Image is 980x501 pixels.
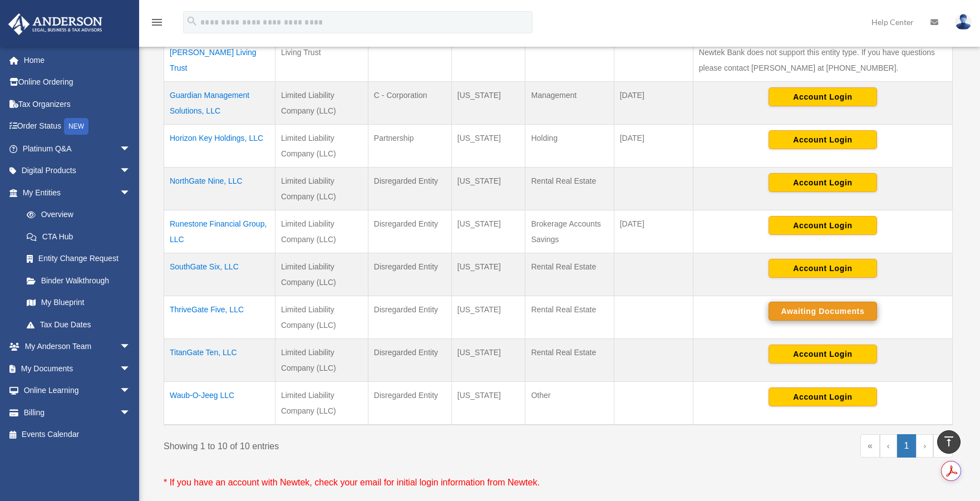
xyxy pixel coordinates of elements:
[693,39,952,82] td: Newtek Bank does not support this entity type. If you have questions please contact [PERSON_NAME]...
[164,475,953,490] p: * If you have an account with Newtek, check your email for initial login information from Newtek.
[120,401,142,424] span: arrow_drop_down
[451,296,525,339] td: [US_STATE]
[368,82,451,125] td: C - Corporation
[16,292,142,314] a: My Blueprint
[8,160,147,182] a: Digital Productsarrow_drop_down
[937,430,961,454] a: vertical_align_top
[275,125,368,168] td: Limited Liability Company (LLC)
[525,339,614,382] td: Rental Real Estate
[769,87,877,106] button: Account Login
[164,210,275,253] td: Runestone Financial Group, LLC
[769,220,877,229] a: Account Login
[769,92,877,101] a: Account Login
[368,125,451,168] td: Partnership
[16,269,142,292] a: Binder Walkthrough
[769,135,877,144] a: Account Login
[8,137,147,160] a: Platinum Q&Aarrow_drop_down
[164,168,275,210] td: NorthGate Nine, LLC
[451,82,525,125] td: [US_STATE]
[897,434,917,458] a: 1
[769,345,877,364] button: Account Login
[368,339,451,382] td: Disregarded Entity
[275,82,368,125] td: Limited Liability Company (LLC)
[16,225,142,248] a: CTA Hub
[164,382,275,425] td: Waub-O-Jeeg LLC
[451,125,525,168] td: [US_STATE]
[525,168,614,210] td: Rental Real Estate
[955,14,972,30] img: User Pic
[186,15,198,27] i: search
[769,387,877,406] button: Account Login
[8,49,147,71] a: Home
[916,434,933,458] a: Next
[275,210,368,253] td: Limited Liability Company (LLC)
[16,248,142,270] a: Entity Change Request
[769,173,877,192] button: Account Login
[769,349,877,358] a: Account Login
[275,339,368,382] td: Limited Liability Company (LLC)
[275,39,368,82] td: Living Trust
[164,296,275,339] td: ThriveGate Five, LLC
[451,168,525,210] td: [US_STATE]
[451,382,525,425] td: [US_STATE]
[164,39,275,82] td: [PERSON_NAME] Living Trust
[769,130,877,149] button: Account Login
[8,357,147,380] a: My Documentsarrow_drop_down
[368,296,451,339] td: Disregarded Entity
[8,71,147,94] a: Online Ordering
[368,253,451,296] td: Disregarded Entity
[164,253,275,296] td: SouthGate Six, LLC
[275,382,368,425] td: Limited Liability Company (LLC)
[164,339,275,382] td: TitanGate Ten, LLC
[5,13,106,35] img: Anderson Advisors Platinum Portal
[614,125,693,168] td: [DATE]
[880,434,897,458] a: Previous
[8,380,147,402] a: Online Learningarrow_drop_down
[16,204,136,226] a: Overview
[8,181,142,204] a: My Entitiesarrow_drop_down
[614,82,693,125] td: [DATE]
[525,125,614,168] td: Holding
[860,434,880,458] a: First
[942,435,956,448] i: vertical_align_top
[120,137,142,160] span: arrow_drop_down
[275,253,368,296] td: Limited Liability Company (LLC)
[8,336,147,358] a: My Anderson Teamarrow_drop_down
[525,82,614,125] td: Management
[120,357,142,380] span: arrow_drop_down
[933,434,953,458] a: Last
[120,160,142,183] span: arrow_drop_down
[368,168,451,210] td: Disregarded Entity
[164,434,550,454] div: Showing 1 to 10 of 10 entries
[451,339,525,382] td: [US_STATE]
[525,210,614,253] td: Brokerage Accounts Savings
[164,82,275,125] td: Guardian Management Solutions, LLC
[769,392,877,401] a: Account Login
[525,296,614,339] td: Rental Real Estate
[8,115,147,138] a: Order StatusNEW
[120,336,142,358] span: arrow_drop_down
[275,168,368,210] td: Limited Liability Company (LLC)
[368,382,451,425] td: Disregarded Entity
[769,302,877,321] button: Awaiting Documents
[275,296,368,339] td: Limited Liability Company (LLC)
[525,253,614,296] td: Rental Real Estate
[614,210,693,253] td: [DATE]
[64,118,88,135] div: NEW
[8,93,147,115] a: Tax Organizers
[525,382,614,425] td: Other
[164,125,275,168] td: Horizon Key Holdings, LLC
[769,178,877,186] a: Account Login
[368,210,451,253] td: Disregarded Entity
[120,181,142,204] span: arrow_drop_down
[16,313,142,336] a: Tax Due Dates
[769,216,877,235] button: Account Login
[451,210,525,253] td: [US_STATE]
[769,263,877,272] a: Account Login
[150,16,164,29] i: menu
[8,424,147,446] a: Events Calendar
[451,253,525,296] td: [US_STATE]
[150,19,164,29] a: menu
[120,380,142,402] span: arrow_drop_down
[8,401,147,424] a: Billingarrow_drop_down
